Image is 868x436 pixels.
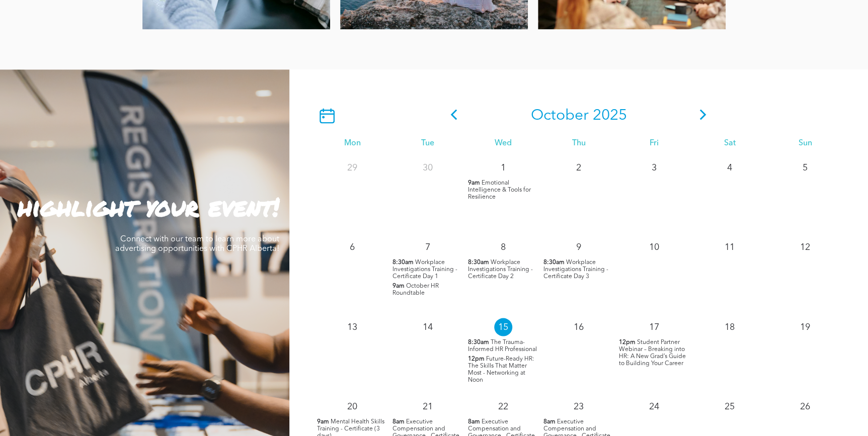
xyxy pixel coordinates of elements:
p: 29 [343,158,361,177]
p: 8 [494,238,512,256]
span: 8:30am [468,338,489,345]
p: 23 [570,397,588,415]
p: 17 [645,318,663,336]
p: 26 [796,397,814,415]
p: 10 [645,238,663,256]
p: 2 [570,158,588,177]
p: 16 [570,318,588,336]
span: 12pm [468,355,485,362]
p: 18 [721,318,739,336]
span: 9am [392,282,405,289]
div: Wed [465,138,541,148]
p: 6 [343,238,361,256]
p: 30 [419,158,437,177]
p: 4 [721,158,739,177]
div: Sun [767,138,843,148]
span: Workplace Investigations Training - Certificate Day 1 [392,259,457,279]
p: 12 [796,238,814,256]
p: 11 [721,238,739,256]
span: 8:30am [468,258,489,266]
p: 25 [721,397,739,415]
p: 24 [645,397,663,415]
p: 9 [570,238,588,256]
p: 22 [494,397,512,415]
p: 14 [419,318,437,336]
strong: highlight your event! [18,188,279,224]
span: 9am [317,418,329,425]
p: 7 [419,238,437,256]
span: 9am [468,179,480,186]
span: 8am [392,418,405,425]
span: The Trauma-Informed HR Professional [468,339,537,352]
span: Future-Ready HR: The Skills That Matter Most - Networking at Noon [468,356,534,383]
p: 5 [796,158,814,177]
span: 8:30am [392,258,414,266]
p: 21 [419,397,437,415]
span: 12pm [619,338,636,345]
span: 8am [468,418,480,425]
p: 1 [494,158,512,177]
div: Thu [541,138,616,148]
p: 20 [343,397,361,415]
p: 3 [645,158,663,177]
p: 15 [494,318,512,336]
p: 19 [796,318,814,336]
div: Sat [692,138,767,148]
div: Mon [314,138,390,148]
span: Workplace Investigations Training - Certificate Day 2 [468,259,533,279]
span: Student Partner Webinar – Breaking into HR: A New Grad’s Guide to Building Your Career [619,339,686,366]
span: Emotional Intelligence & Tools for Resilience [468,180,531,200]
p: 13 [343,318,361,336]
span: 2025 [592,108,626,123]
div: Tue [390,138,465,148]
div: Fri [616,138,692,148]
span: Workplace Investigations Training - Certificate Day 3 [543,259,608,279]
span: October [530,108,588,123]
span: 8am [543,418,556,425]
span: Connect with our team to learn more about advertising opportunities with CPHR Alberta! [115,235,279,252]
span: 8:30am [543,258,565,266]
span: October HR Roundtable [392,283,439,296]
